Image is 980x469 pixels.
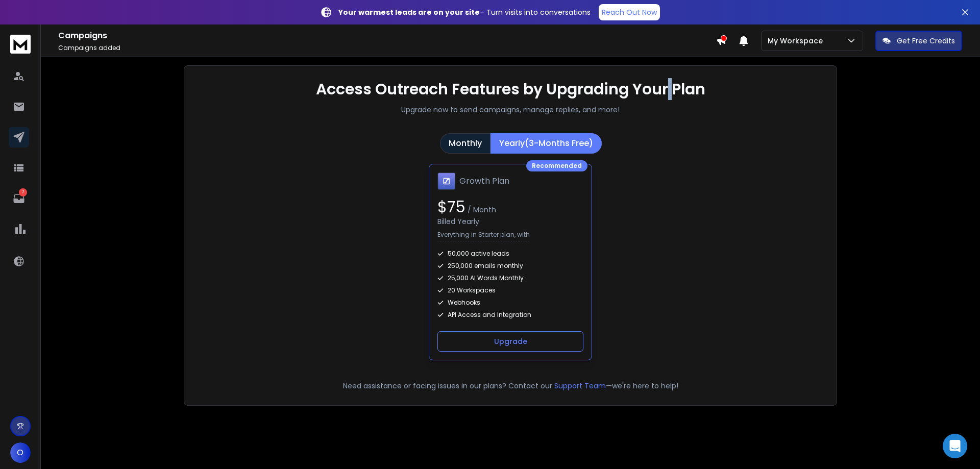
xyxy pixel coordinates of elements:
div: 250,000 emails monthly [437,262,583,270]
div: 50,000 active leads [437,250,583,258]
p: My Workspace [768,36,827,46]
p: – Turn visits into conversations [338,7,591,17]
div: Webhooks [437,299,583,307]
p: Reach Out Now [602,7,657,17]
button: Yearly(3-Months Free) [491,133,602,154]
h1: Campaigns [58,30,716,42]
p: Get Free Credits [897,36,955,46]
h1: Growth Plan [459,175,509,187]
p: Need assistance or facing issues in our plans? Contact our —we're here to help! [199,381,822,391]
p: 7 [19,188,27,196]
img: logo [10,35,31,54]
p: Upgrade now to send campaigns, manage replies, and more! [401,105,620,115]
p: Campaigns added [58,44,716,52]
div: Recommended [526,160,587,171]
button: Support Team [554,381,606,391]
button: O [10,442,31,463]
span: $ 75 [437,196,465,218]
div: Open Intercom Messenger [943,434,967,458]
div: 25,000 AI Words Monthly [437,274,583,282]
h1: Access Outreach Features by Upgrading Your Plan [316,80,705,98]
img: Growth Plan icon [437,172,455,190]
a: 7 [9,188,29,209]
p: Everything in Starter plan, with [437,231,530,241]
button: Upgrade [437,331,583,352]
div: 20 Workspaces [437,286,583,294]
div: API Access and Integration [437,311,583,319]
strong: Your warmest leads are on your site [338,7,480,17]
span: / Month [465,205,496,215]
a: Reach Out Now [599,4,660,20]
button: Monthly [440,133,491,154]
div: Billed Yearly [437,216,583,227]
button: Get Free Credits [875,31,962,51]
